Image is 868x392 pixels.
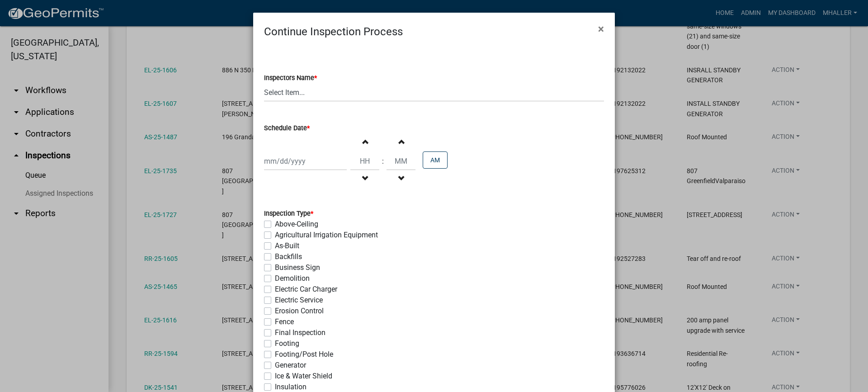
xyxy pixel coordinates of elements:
label: Business Sign [275,262,320,273]
label: Footing [275,338,299,349]
label: Footing/Post Hole [275,349,333,360]
label: Agricultural Irrigation Equipment [275,230,378,241]
label: Demolition [275,273,310,284]
div: : [379,156,387,167]
label: Final Inspection [275,327,325,338]
label: Erosion Control [275,306,324,316]
label: Above-Ceiling [275,219,318,230]
input: mm/dd/yyyy [264,152,347,170]
label: Electric Service [275,295,323,306]
input: Hours [350,152,379,170]
label: Inspectors Name [264,75,317,81]
label: Electric Car Charger [275,284,337,295]
input: Minutes [387,152,415,170]
label: Schedule Date [264,125,310,132]
button: AM [423,151,448,169]
span: × [598,23,604,35]
label: Ice & Water Shield [275,371,332,382]
label: Inspection Type [264,211,313,217]
label: Backfills [275,251,302,262]
label: As-Built [275,241,299,251]
h4: Continue Inspection Process [264,24,403,40]
button: Close [591,16,611,42]
label: Fence [275,316,294,327]
label: Generator [275,360,306,371]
